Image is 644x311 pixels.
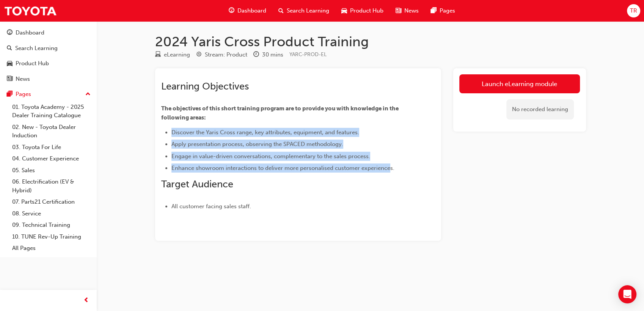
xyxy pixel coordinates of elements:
[630,6,637,15] span: TR
[196,52,202,58] span: target-icon
[155,33,586,50] h1: 2024 Yaris Cross Product Training
[161,80,249,92] span: Learning Objectives
[7,76,13,83] span: news-icon
[223,3,272,19] a: guage-iconDashboard
[161,178,233,190] span: Target Audience
[9,196,94,208] a: 07. Parts21 Certification
[7,30,13,36] span: guage-icon
[289,51,327,58] span: Learning resource code
[9,231,94,243] a: 10. TUNE Rev-Up Training
[272,3,335,19] a: search-iconSearch Learning
[229,6,234,16] span: guage-icon
[431,6,437,16] span: pages-icon
[7,45,12,52] span: search-icon
[390,3,425,19] a: news-iconNews
[171,203,251,210] span: All customer facing sales staff.
[627,4,640,17] button: TR
[16,28,44,37] div: Dashboard
[196,50,247,60] div: Stream
[3,87,94,101] button: Pages
[3,26,94,40] a: Dashboard
[9,165,94,176] a: 05. Sales
[85,90,91,99] span: up-icon
[7,60,13,67] span: car-icon
[341,6,347,16] span: car-icon
[7,91,13,98] span: pages-icon
[253,50,283,60] div: Duration
[171,165,394,171] span: Enhance showroom interactions to deliver more personalised customer experiences.
[3,41,94,55] a: Search Learning
[9,141,94,153] a: 03. Toyota For Life
[3,57,94,71] a: Product Hub
[171,153,370,160] span: Engage in value-driven conversations, complementary to the sales process.
[171,141,343,148] span: Apply presentation process, observing the SPACED methodology.
[164,50,190,59] div: eLearning
[9,153,94,165] a: 04. Customer Experience
[440,6,455,15] span: Pages
[396,6,401,16] span: news-icon
[83,296,89,305] span: prev-icon
[237,6,266,15] span: Dashboard
[205,50,247,59] div: Stream: Product
[9,208,94,220] a: 08. Service
[618,285,636,303] div: Open Intercom Messenger
[9,242,94,254] a: All Pages
[287,6,329,15] span: Search Learning
[262,50,283,59] div: 30 mins
[15,44,58,53] div: Search Learning
[9,101,94,121] a: 01. Toyota Academy - 2025 Dealer Training Catalogue
[171,129,359,136] span: Discover the Yaris Cross range, key attributes, equipment, and features.
[161,105,400,121] span: The objectives of this short training program are to provide you with knowledge in the following ...
[278,6,284,16] span: search-icon
[155,52,161,58] span: learningResourceType_ELEARNING-icon
[9,219,94,231] a: 09. Technical Training
[9,121,94,141] a: 02. New - Toyota Dealer Induction
[3,72,94,86] a: News
[9,176,94,196] a: 06. Electrification (EV & Hybrid)
[459,74,580,93] a: Launch eLearning module
[425,3,461,19] a: pages-iconPages
[350,6,383,15] span: Product Hub
[16,59,49,68] div: Product Hub
[16,90,31,99] div: Pages
[3,24,94,87] button: DashboardSearch LearningProduct HubNews
[506,99,574,119] div: No recorded learning
[335,3,390,19] a: car-iconProduct Hub
[155,50,190,60] div: Type
[4,2,57,19] img: Trak
[404,6,419,15] span: News
[16,75,30,83] div: News
[253,52,259,58] span: clock-icon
